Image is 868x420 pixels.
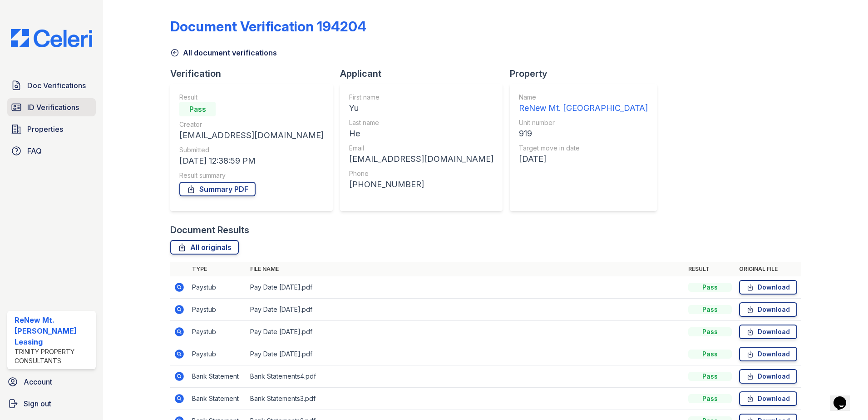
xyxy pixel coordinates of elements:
[188,388,247,410] td: Bank Statement
[688,305,732,314] div: Pass
[688,372,732,381] div: Pass
[349,102,493,115] div: Yu
[830,384,859,411] iframe: chat widget
[688,327,732,336] div: Pass
[688,283,732,292] div: Pass
[688,394,732,403] div: Pass
[24,398,51,409] span: Sign out
[179,182,256,196] a: Summary PDF
[349,144,493,153] div: Email
[179,145,324,155] div: Submitted
[7,76,96,95] a: Doc Verifications
[247,388,685,410] td: Bank Statements3.pdf
[519,153,648,165] div: [DATE]
[24,376,52,387] span: Account
[519,127,648,140] div: 919
[739,391,797,406] a: Download
[27,124,63,135] span: Properties
[349,127,493,140] div: He
[519,93,648,102] div: Name
[170,18,366,35] div: Document Verification 194204
[247,262,685,276] th: File name
[735,262,801,276] th: Original file
[170,67,340,80] div: Verification
[179,93,324,102] div: Result
[188,365,247,388] td: Bank Statement
[247,276,685,299] td: Pay Date [DATE].pdf
[349,178,493,191] div: [PHONE_NUMBER]
[519,93,648,115] a: Name ReNew Mt. [GEOGRAPHIC_DATA]
[179,120,324,129] div: Creator
[349,169,493,178] div: Phone
[739,325,797,339] a: Download
[7,142,96,160] a: FAQ
[179,155,324,167] div: [DATE] 12:38:59 PM
[179,171,324,180] div: Result summary
[27,145,42,156] span: FAQ
[685,262,735,276] th: Result
[179,102,216,116] div: Pass
[170,224,249,236] div: Document Results
[170,240,239,255] a: All originals
[247,343,685,365] td: Pay Date [DATE].pdf
[340,67,510,80] div: Applicant
[739,369,797,384] a: Download
[15,315,92,347] div: ReNew Mt. [PERSON_NAME] Leasing
[7,120,96,138] a: Properties
[170,47,277,58] a: All document verifications
[349,118,493,127] div: Last name
[188,321,247,343] td: Paystub
[739,280,797,295] a: Download
[349,93,493,102] div: First name
[179,129,324,142] div: [EMAIL_ADDRESS][DOMAIN_NAME]
[519,118,648,127] div: Unit number
[739,347,797,361] a: Download
[188,262,247,276] th: Type
[27,80,86,91] span: Doc Verifications
[27,102,79,113] span: ID Verifications
[739,302,797,317] a: Download
[247,321,685,343] td: Pay Date [DATE].pdf
[188,343,247,365] td: Paystub
[247,365,685,388] td: Bank Statements4.pdf
[4,395,99,413] a: Sign out
[15,347,92,365] div: Trinity Property Consultants
[4,29,99,47] img: CE_Logo_Blue-a8612792a0a2168367f1c8372b55b34899dd931a85d93a1a3d3e32e68fde9ad4.png
[7,98,96,116] a: ID Verifications
[188,299,247,321] td: Paystub
[247,299,685,321] td: Pay Date [DATE].pdf
[510,67,664,80] div: Property
[4,373,99,391] a: Account
[349,153,493,165] div: [EMAIL_ADDRESS][DOMAIN_NAME]
[519,144,648,153] div: Target move in date
[688,350,732,359] div: Pass
[188,276,247,299] td: Paystub
[519,102,648,115] div: ReNew Mt. [GEOGRAPHIC_DATA]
